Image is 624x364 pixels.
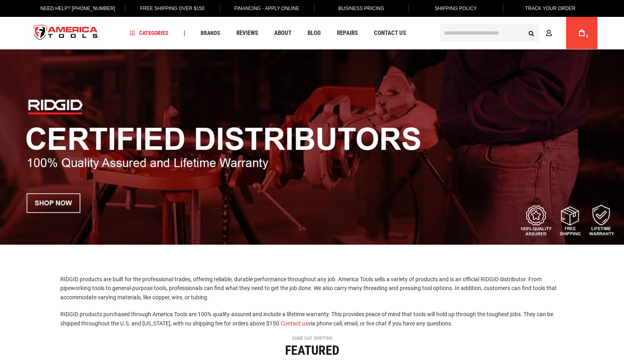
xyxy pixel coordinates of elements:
button: Search [523,25,539,41]
a: store logo [27,18,105,48]
span: Blog [308,30,321,36]
a: Brands [197,28,224,39]
div: Featured [25,344,599,357]
a: Repairs [333,28,361,39]
p: RIDGID products are built for the professional trades, offering reliable, durable performance thr... [60,275,564,302]
span: Shipping Policy [435,6,477,11]
span: Reviews [236,30,258,36]
p: RIDGID products purchased through America Tools are 100% quality-assured and include a lifetime w... [60,310,564,328]
img: America Tools [27,18,105,48]
span: Repairs [337,30,358,36]
a: About [271,28,295,39]
a: Reviews [233,28,262,39]
a: Contact Us [370,28,410,39]
span: Contact Us [374,30,406,36]
a: Contact us [281,320,308,327]
a: Blog [304,28,324,39]
span: 0 [586,34,588,39]
span: Brands [201,30,220,36]
span: About [274,30,291,36]
span: Categories [130,30,168,36]
div: SAME DAY SHIPPING [25,336,599,341]
a: 0 [574,17,589,49]
a: Categories [126,28,172,39]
